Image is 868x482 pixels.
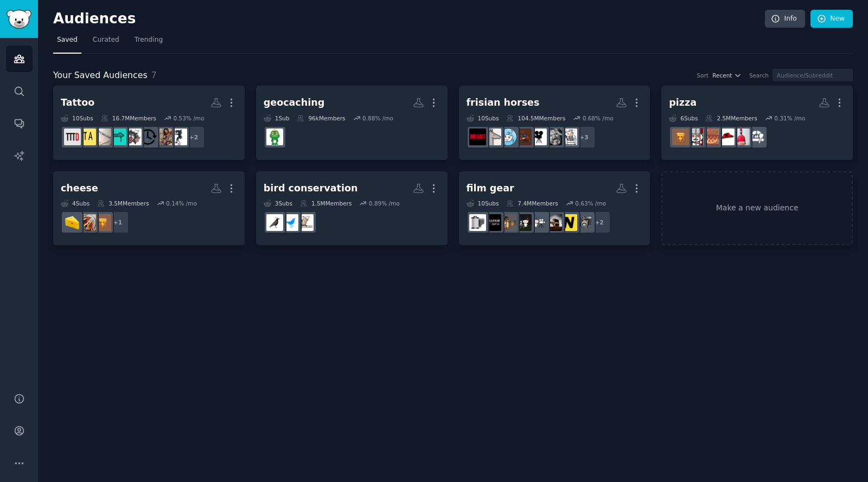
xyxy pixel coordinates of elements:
img: PizzaCrimes [687,128,704,145]
div: 104.5M Members [506,114,565,122]
div: frisian horses [467,96,540,110]
a: film gear10Subs7.4MMembers0.63% /mo+2vintagecamerasNikonfilmmakingcinematographytimelapseAnalogCo... [459,171,650,246]
img: analog [469,214,486,231]
div: 4 Sub s [61,200,90,207]
img: movies [560,128,577,145]
div: 1.5M Members [300,200,352,207]
a: Make a new audience [661,171,853,246]
img: pizzaoven [748,128,765,145]
span: Recent [712,72,732,79]
div: 10 Sub s [467,200,499,207]
img: TattooGirls [155,128,172,145]
div: 6 Sub s [669,114,698,122]
img: MovieSuggestions [530,128,547,145]
img: AnalogCommunity [500,214,516,231]
input: Audience/Subreddit [773,69,853,81]
img: Pizza [94,214,111,231]
img: whatsthisbird [297,214,314,231]
img: Pizza [672,128,689,145]
a: frisian horses10Subs104.5MMembers0.68% /mo+3moviesmoviescirclejerkMovieSuggestionsshittymoviedeta... [459,86,650,160]
div: Sort [697,72,709,79]
div: + 3 [573,126,596,149]
span: Saved [57,35,78,45]
div: Search [749,72,769,79]
img: GoodPizzaGreatPizza [703,128,719,145]
div: film gear [467,182,514,195]
div: + 1 [106,211,129,234]
div: 0.14 % /mo [166,200,197,207]
div: Tattoo [61,96,94,110]
div: 0.31 % /mo [774,114,805,122]
a: Saved [53,31,81,54]
div: 16.7M Members [101,114,156,122]
img: geocaching [266,128,283,145]
h2: Audiences [53,10,765,28]
img: Equestrian [484,128,501,145]
a: pizza6Subs2.5MMembers0.31% /mopizzaovenPizzaDriversFormerPizzaHutsGoodPizzaGreatPizzaPizzaCrimesP... [661,86,853,160]
img: filmmaking [545,214,562,231]
img: agedtattoos [140,128,157,145]
div: 10 Sub s [467,114,499,122]
img: Nikon [560,214,577,231]
img: FormerPizzaHuts [718,128,735,145]
div: 0.88 % /mo [362,114,393,122]
img: birding [266,214,283,231]
img: moviescirclejerk [545,128,562,145]
span: Your Saved Audiences [53,69,148,82]
img: DrawMyTattoo [110,128,126,145]
a: cheese4Subs3.5MMembers0.14% /mo+1PizzagrilledcheeseCheese [53,171,245,246]
div: 0.63 % /mo [575,200,606,207]
img: TattooDesigns [64,128,81,145]
div: bird conservation [264,182,358,195]
img: GummySearch logo [7,10,31,29]
a: New [810,10,853,28]
a: Info [765,10,805,28]
span: 7 [151,70,157,80]
img: Tattoocoverups [170,128,187,145]
img: traditionaltattoos [125,128,142,145]
div: 10 Sub s [61,114,93,122]
img: grilledcheese [79,214,96,231]
div: cheese [61,182,98,195]
a: Trending [131,31,167,54]
a: Tattoo10Subs16.7MMembers0.53% /mo+2TattoocoverupsTattooGirlsagedtattoostraditionaltattoosDrawMyTa... [53,86,245,160]
img: AskReddit [500,128,516,145]
a: geocaching1Sub96kMembers0.88% /mogeocaching [256,86,448,160]
img: Ornithology [282,214,298,231]
div: + 2 [182,126,205,149]
img: Cheese [64,214,81,231]
img: cinematography [530,214,547,231]
div: 7.4M Members [506,200,558,207]
span: Curated [93,35,119,45]
div: 0.89 % /mo [369,200,400,207]
img: fujifilm [484,214,501,231]
img: shittytattoos [94,128,111,145]
span: Trending [135,35,163,45]
img: vintagecameras [576,214,592,231]
img: PizzaDrivers [733,128,750,145]
div: + 2 [588,211,611,234]
a: Curated [89,31,123,54]
div: pizza [669,96,697,110]
div: 0.68 % /mo [583,114,614,122]
div: 96k Members [297,114,345,122]
div: geocaching [264,96,324,110]
img: tattooadvice [79,128,96,145]
button: Recent [712,72,742,79]
div: 0.53 % /mo [173,114,204,122]
img: horror [469,128,486,145]
a: bird conservation3Subs1.5MMembers0.89% /mowhatsthisbirdOrnithologybirding [256,171,448,246]
div: 2.5M Members [705,114,757,122]
div: 3 Sub s [264,200,292,207]
div: 1 Sub [264,114,290,122]
img: shittymoviedetails [515,128,532,145]
div: 3.5M Members [97,200,149,207]
img: timelapse [515,214,532,231]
